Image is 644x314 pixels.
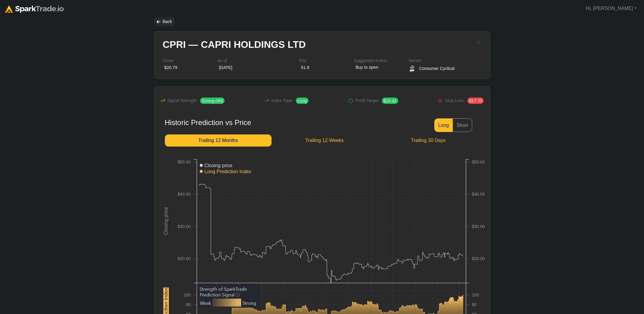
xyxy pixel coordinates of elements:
text: $50.00 [472,160,485,164]
span: Signal Strength: [168,98,198,104]
div: Close [163,58,208,64]
div: Suggested Action: [354,58,399,64]
div: Back [154,17,175,26]
span: Buy to open [354,64,380,70]
span: Trailing 30 Days [382,137,475,144]
text: $20.00 [178,256,191,261]
a: Trailing 30 Days [377,134,479,147]
text: 100 [472,293,479,297]
img: sparktrade.png [5,5,64,13]
a: Hi, [PERSON_NAME] [583,2,639,15]
text: 80 [472,302,477,307]
div: RSI [299,58,345,64]
button: Long [434,118,453,132]
span: Long [296,98,309,104]
text: $40.00 [472,192,485,197]
text: 80 [186,302,191,307]
span: Trailing 12 Weeks [276,137,372,144]
button: Short [452,118,472,132]
span: $24.42 [382,98,398,104]
span: Stop Loss: [445,98,465,104]
text: Closing price [163,207,169,235]
div: 51.9 [299,64,311,71]
text: 100 [183,293,191,297]
text: $20.00 [472,256,485,261]
span: $17.70 [467,98,484,104]
text: $30.00 [178,224,191,229]
span: Index Type: [272,98,293,104]
text: $30.00 [472,224,485,229]
text: $40.00 [178,192,191,197]
img: Consumer Cyclical [410,65,415,72]
div: Historic Prediction vs Price [165,118,251,127]
span: Strong (99) [200,98,225,104]
a: Trailing 12 Weeks [272,134,377,147]
small: Consumer Cyclical [417,65,456,72]
a: Trailing 12 Months [165,134,272,147]
span: Trailing 12 Months [170,137,267,144]
div: $20.79 [163,64,179,71]
div: As of [217,58,290,64]
div: [DATE] [217,64,234,71]
text: $50.00 [178,160,191,164]
div: Sector: [409,58,482,64]
button: ☆ [476,39,481,46]
span: Profit Target: [355,98,379,104]
h2: CPRI — CAPRI HOLDINGS LTD [163,39,427,50]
